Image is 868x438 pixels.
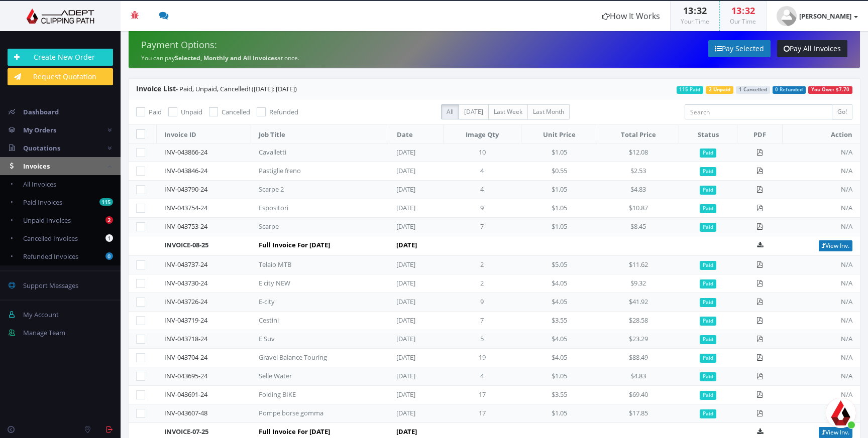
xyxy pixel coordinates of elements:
[164,278,207,287] a: INV-043730-24
[389,349,443,367] td: [DATE]
[389,386,443,404] td: [DATE]
[259,371,359,381] div: Selle Water
[444,181,521,199] td: 4
[700,279,716,288] span: Paid
[730,17,756,26] small: Our Time
[444,404,521,423] td: 17
[105,234,113,242] b: 1
[808,86,852,94] span: You Owe: $7.70
[700,391,716,400] span: Paid
[700,335,716,344] span: Paid
[259,185,359,194] div: Scarpe 2
[782,199,860,218] td: N/A
[444,274,521,293] td: 2
[741,5,745,17] span: :
[164,316,207,325] a: INV-043719-24
[444,199,521,218] td: 9
[105,216,113,224] b: 2
[164,353,207,362] a: INV-043704-24
[23,180,56,189] span: All Invoices
[181,107,202,116] span: Unpaid
[685,104,832,119] input: Search
[141,54,299,62] small: You can pay at once.
[259,316,359,325] div: Cestini
[251,236,389,256] td: Full Invoice For [DATE]
[269,107,298,116] span: Refunded
[598,367,679,386] td: $4.83
[444,330,521,349] td: 5
[598,143,679,162] td: $12.08
[700,409,716,418] span: Paid
[136,84,176,93] span: Invoice List
[700,354,716,363] span: Paid
[259,222,359,231] div: Scarpe
[149,107,162,116] span: Paid
[521,125,598,143] th: Unit Price
[700,372,716,381] span: Paid
[259,353,359,362] div: Gravel Balance Touring
[444,367,521,386] td: 4
[819,427,852,438] a: View Inv.
[389,218,443,236] td: [DATE]
[444,125,521,143] th: Image Qty
[598,162,679,181] td: $2.53
[164,427,208,436] a: INVOICE-07-25
[527,104,570,119] label: Last Month
[259,297,359,307] div: E-city
[444,349,521,367] td: 19
[679,125,737,143] th: Status
[259,166,359,176] div: Pastiglie freno
[164,371,207,380] a: INV-043695-24
[164,222,207,231] a: INV-043753-24
[700,186,716,195] span: Paid
[521,293,598,312] td: $4.05
[389,367,443,386] td: [DATE]
[488,104,528,119] label: Last Week
[251,125,389,143] th: Job Title
[598,218,679,236] td: $8.45
[441,104,459,119] label: All
[23,143,60,153] span: Quotations
[8,68,113,85] a: Request Quotation
[164,166,207,175] a: INV-043846-24
[782,143,860,162] td: N/A
[444,256,521,274] td: 2
[782,386,860,404] td: N/A
[782,293,860,312] td: N/A
[767,1,868,31] a: [PERSON_NAME]
[389,274,443,293] td: [DATE]
[782,256,860,274] td: N/A
[23,198,62,207] span: Paid Invoices
[444,162,521,181] td: 4
[521,256,598,274] td: $5.05
[737,125,782,143] th: PDF
[389,312,443,330] td: [DATE]
[832,104,852,119] input: Go!
[259,408,359,418] div: Pompe borse gomma
[799,12,851,21] strong: [PERSON_NAME]
[521,218,598,236] td: $1.05
[164,260,207,269] a: INV-043737-24
[782,274,860,293] td: N/A
[259,260,359,269] div: Telaio MTB
[259,334,359,344] div: E Suv
[259,148,359,157] div: Cavalletti
[259,278,359,288] div: E city NEW
[521,386,598,404] td: $3.55
[164,390,207,399] a: INV-043691-24
[683,5,693,17] span: 13
[777,40,847,57] a: Pay All Invoices
[23,107,59,116] span: Dashboard
[164,185,207,194] a: INV-043790-24
[700,298,716,307] span: Paid
[598,199,679,218] td: $10.87
[222,107,250,116] span: Cancelled
[598,330,679,349] td: $23.29
[444,143,521,162] td: 10
[164,408,207,417] a: INV-043607-48
[444,312,521,330] td: 7
[23,281,78,290] span: Support Messages
[444,218,521,236] td: 7
[700,317,716,326] span: Paid
[700,223,716,232] span: Paid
